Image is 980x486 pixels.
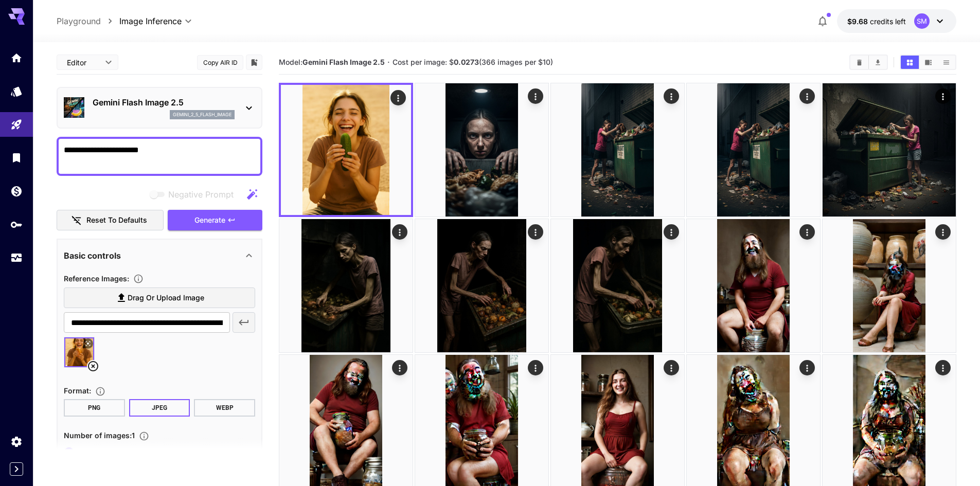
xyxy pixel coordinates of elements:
button: Reset to defaults [57,210,164,231]
span: credits left [870,17,906,26]
span: Negative Prompt [168,188,234,201]
span: Number of images : 1 [64,431,135,440]
button: Expand sidebar [10,462,23,476]
nav: breadcrumb [57,15,119,27]
div: Playground [10,118,23,131]
button: JPEG [129,399,190,417]
span: $9.68 [847,17,870,26]
button: Add to library [250,56,259,68]
button: WEBP [194,399,255,417]
div: Wallet [10,185,23,197]
p: Basic controls [64,249,121,262]
p: gemini_2_5_flash_image [173,111,231,118]
img: 2Q== [687,219,820,352]
div: API Keys [10,218,23,231]
button: $9.67699SM [837,9,956,33]
button: Choose the file format for the output image. [91,386,110,397]
div: Actions [664,224,679,240]
b: Gemini Flash Image 2.5 [302,58,385,66]
a: Playground [57,15,101,27]
div: Actions [390,90,406,105]
img: 9k= [823,83,956,217]
div: Clear ImagesDownload All [849,55,888,70]
div: Usage [10,251,23,264]
span: Editor [67,57,99,68]
div: Actions [392,224,407,240]
img: 2Q== [551,83,684,217]
div: Settings [10,435,23,448]
div: Gemini Flash Image 2.5gemini_2_5_flash_image [64,92,255,123]
div: Basic controls [64,243,255,268]
div: Library [10,151,23,164]
span: Format : [64,386,91,395]
img: 9k= [279,219,413,352]
button: Show images in list view [937,56,955,69]
span: Cost per image: $ (366 images per $10) [393,58,553,66]
div: Home [10,51,23,64]
div: Models [10,85,23,98]
button: Clear Images [850,56,868,69]
div: Actions [935,224,951,240]
p: Gemini Flash Image 2.5 [93,96,235,109]
button: Copy AIR ID [197,55,243,70]
div: Actions [392,360,407,375]
button: Generate [168,210,262,231]
span: Generate [194,214,225,227]
div: Actions [664,88,679,104]
div: Actions [799,360,815,375]
span: Model: [279,58,385,66]
label: Drag or upload image [64,287,255,309]
div: Actions [799,224,815,240]
div: Actions [935,88,951,104]
div: Actions [935,360,951,375]
div: Actions [528,88,543,104]
button: Upload a reference image to guide the result. This is needed for Image-to-Image or Inpainting. Su... [129,274,148,284]
img: 2Q== [823,219,956,352]
div: Show images in grid viewShow images in video viewShow images in list view [900,55,956,70]
div: SM [914,13,930,29]
img: 2Q== [687,83,820,217]
div: $9.67699 [847,16,906,27]
div: Actions [664,360,679,375]
img: Z [415,219,548,352]
button: PNG [64,399,125,417]
button: Specify how many images to generate in a single request. Each image generation will be charged se... [135,431,153,441]
button: Download All [869,56,887,69]
span: Drag or upload image [128,292,204,304]
button: Show images in grid view [901,56,919,69]
span: Negative prompts are not compatible with the selected model. [148,188,242,201]
img: 9k= [551,219,684,352]
button: Show images in video view [919,56,937,69]
img: Z [281,85,411,215]
b: 0.0273 [454,58,479,66]
span: Reference Images : [64,274,129,283]
p: · [387,56,390,68]
div: Actions [528,360,543,375]
div: Actions [528,224,543,240]
img: 2Q== [415,83,548,217]
div: Actions [799,88,815,104]
span: Image Inference [119,15,182,27]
